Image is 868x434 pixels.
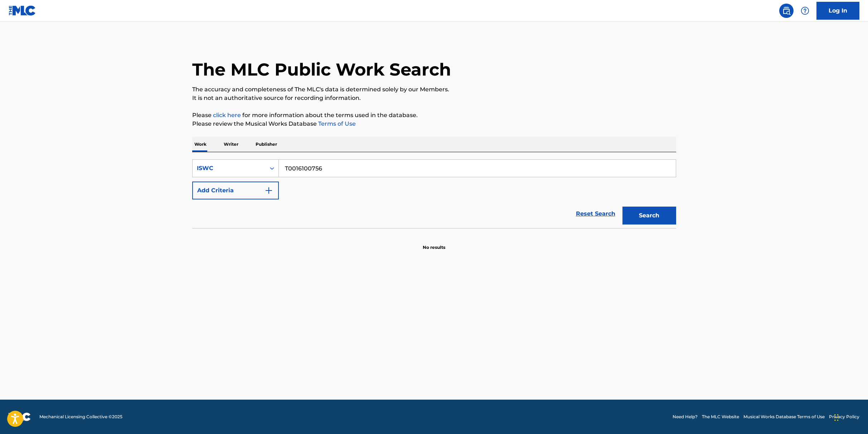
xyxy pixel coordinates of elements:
p: It is not an authoritative source for recording information. [192,94,676,102]
a: click here [213,112,241,119]
img: 9d2ae6d4665cec9f34b9.svg [265,186,273,195]
button: Search [622,207,676,225]
img: help [801,6,809,15]
a: Log In [816,2,859,20]
div: ISWC [197,164,261,173]
a: Privacy Policy [829,414,859,420]
a: Terms of Use [317,120,356,127]
p: Writer [222,137,241,152]
p: The accuracy and completeness of The MLC's data is determined solely by our Members. [192,85,676,94]
p: Please review the Musical Works Database [192,120,676,128]
p: Please for more information about the terms used in the database. [192,111,676,120]
a: Musical Works Database Terms of Use [743,414,825,420]
a: Need Help? [673,414,698,420]
div: Help [798,4,812,18]
p: Publisher [253,137,279,152]
p: Work [192,137,209,152]
form: Search Form [192,159,676,228]
img: logo [9,413,31,421]
a: Reset Search [572,206,619,222]
h1: The MLC Public Work Search [192,59,451,80]
img: MLC Logo [9,5,36,16]
p: No results [423,236,445,251]
span: Mechanical Licensing Collective © 2025 [39,414,122,420]
button: Add Criteria [192,182,279,199]
a: Public Search [779,4,794,18]
iframe: Chat Widget [832,400,868,434]
img: search [782,6,791,15]
a: The MLC Website [702,414,739,420]
div: Drag [834,407,839,428]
